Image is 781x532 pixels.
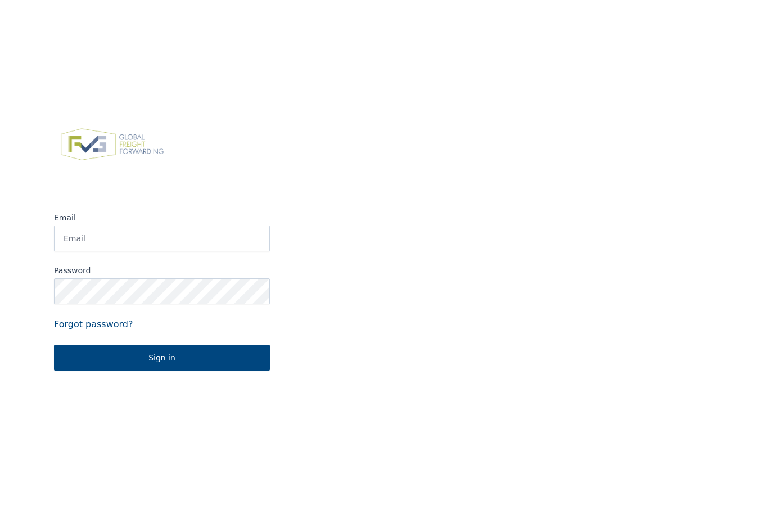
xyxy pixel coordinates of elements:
[54,318,270,331] a: Forgot password?
[54,122,170,167] img: FVG - Global freight forwarding
[54,345,270,371] button: Sign in
[54,226,270,251] input: Email
[54,212,270,223] label: Email
[54,265,270,276] label: Password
